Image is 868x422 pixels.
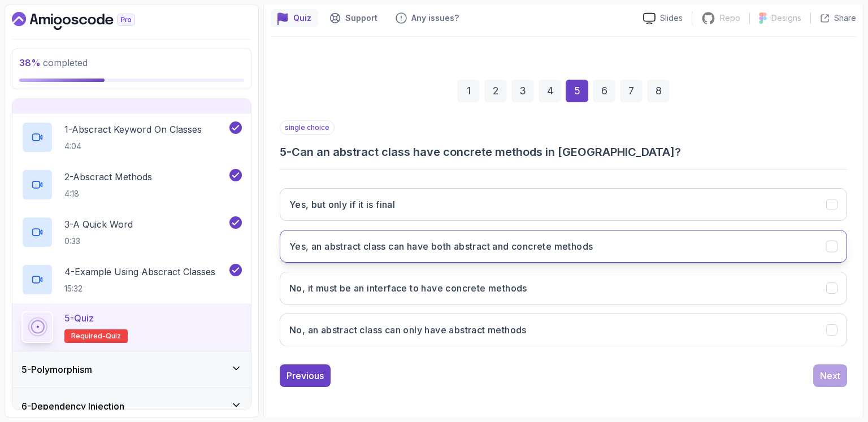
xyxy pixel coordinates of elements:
[64,265,215,279] p: 4 - Example Using Abscract Classes
[810,12,856,24] button: Share
[566,80,588,102] div: 5
[289,198,395,211] h3: Yes, but only if it is final
[12,12,161,30] a: Dashboard
[813,364,847,387] button: Next
[389,9,466,27] button: Feedback button
[280,188,847,221] button: Yes, but only if it is final
[834,12,856,24] p: Share
[280,364,331,387] button: Previous
[820,369,840,382] div: Next
[19,57,41,68] span: 38 %
[64,236,133,247] p: 0:33
[539,80,561,102] div: 4
[280,230,847,263] button: Yes, an abstract class can have both abstract and concrete methods
[620,80,643,102] div: 7
[280,144,847,160] h3: 5 - Can an abstract class have concrete methods in [GEOGRAPHIC_DATA]?
[593,80,615,102] div: 6
[634,12,692,24] a: Slides
[71,332,106,341] span: Required-
[289,240,593,253] h3: Yes, an abstract class can have both abstract and concrete methods
[271,9,318,27] button: quiz button
[21,121,242,153] button: 1-Abscract Keyword On Classes4:04
[411,12,459,24] p: Any issues?
[345,12,377,24] p: Support
[457,80,480,102] div: 1
[64,170,152,184] p: 2 - Abscract Methods
[64,141,202,152] p: 4:04
[280,272,847,304] button: No, it must be an interface to have concrete methods
[64,283,215,294] p: 15:32
[64,311,94,325] p: 5 - Quiz
[64,217,133,231] p: 3 - A Quick Word
[106,332,121,341] span: quiz
[484,80,507,102] div: 2
[647,80,670,102] div: 8
[64,123,202,136] p: 1 - Abscract Keyword On Classes
[323,9,384,27] button: Support button
[293,12,311,24] p: Quiz
[21,363,92,376] h3: 5 - Polymorphism
[771,12,801,24] p: Designs
[289,281,527,295] h3: No, it must be an interface to have concrete methods
[289,323,527,337] h3: No, an abstract class can only have abstract methods
[12,351,251,388] button: 5-Polymorphism
[21,169,242,201] button: 2-Abscract Methods4:18
[280,314,847,346] button: No, an abstract class can only have abstract methods
[21,264,242,295] button: 4-Example Using Abscract Classes15:32
[660,12,683,24] p: Slides
[720,12,740,24] p: Repo
[287,369,324,382] div: Previous
[21,216,242,248] button: 3-A Quick Word0:33
[511,80,534,102] div: 3
[19,57,88,68] span: completed
[64,188,152,199] p: 4:18
[280,120,335,135] p: single choice
[21,399,124,413] h3: 6 - Dependency Injection
[21,311,242,343] button: 5-QuizRequired-quiz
